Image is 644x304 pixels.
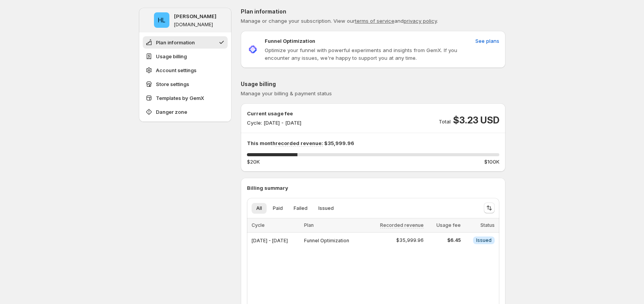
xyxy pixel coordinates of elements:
p: This month $35,999.96 [247,139,499,147]
span: $6.45 [428,237,460,243]
span: recorded revenue: [276,140,323,147]
button: Sort the results [484,203,495,213]
p: Billing summary [247,184,499,192]
p: Usage billing [241,80,505,88]
span: Usage fee [436,222,461,228]
span: Hugh Le [154,12,169,28]
span: All [256,205,262,211]
span: Issued [318,205,334,211]
a: terms of service [355,18,394,24]
span: $100K [484,158,499,166]
span: Plan [304,222,314,228]
p: [DOMAIN_NAME] [174,22,213,28]
span: Manage your billing & payment status [241,90,332,96]
span: Store settings [156,80,189,88]
span: Plan information [156,39,195,46]
span: See plans [475,37,499,45]
p: Total [439,118,451,125]
p: [PERSON_NAME] [174,12,216,20]
span: Usage billing [156,52,187,60]
button: Usage billing [143,50,228,62]
span: $3.23 USD [453,114,499,127]
p: Plan information [241,8,505,15]
button: Account settings [143,64,228,76]
button: Plan information [143,36,228,49]
span: Recorded revenue [380,222,424,228]
button: Danger zone [143,106,228,118]
p: Cycle: [DATE] - [DATE] [247,119,301,127]
button: See plans [471,35,504,47]
span: Manage or change your subscription. View our and . [241,18,438,24]
span: Danger zone [156,108,187,116]
img: Funnel Optimization [247,44,259,55]
span: Cycle [252,222,265,228]
button: Store settings [143,78,228,90]
span: Failed [294,205,308,211]
p: Current usage fee [247,110,301,117]
span: Funnel Optimization [304,238,349,243]
p: Optimize your funnel with powerful experiments and insights from GemX. If you encounter any issue... [265,46,472,62]
span: Issued [476,237,492,243]
span: [DATE] - [DATE] [252,238,288,243]
a: privacy policy [404,18,437,24]
span: Status [480,222,495,228]
span: $20K [247,158,260,166]
span: Account settings [156,66,196,74]
p: Funnel Optimization [265,37,315,45]
text: HL [158,16,166,24]
span: Templates by GemX [156,94,204,102]
span: Paid [273,205,283,211]
span: $35,999.96 [396,237,424,243]
button: Templates by GemX [143,92,228,104]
